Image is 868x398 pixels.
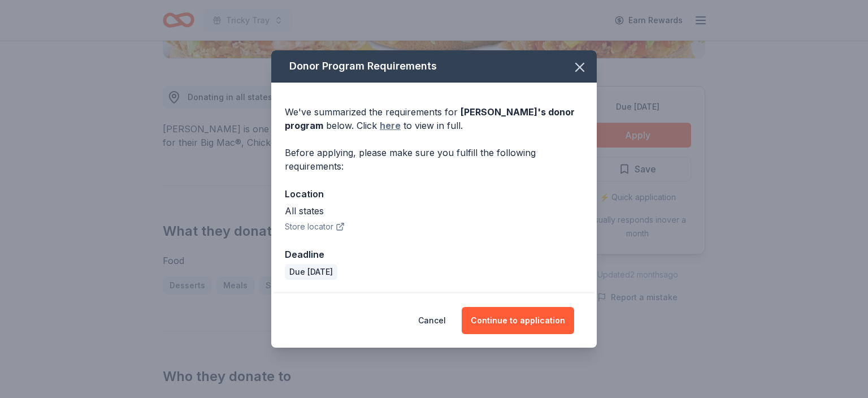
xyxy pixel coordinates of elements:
[380,119,401,132] a: here
[285,204,583,218] div: All states
[285,264,337,280] div: Due [DATE]
[462,307,574,334] button: Continue to application
[285,247,583,262] div: Deadline
[285,220,345,233] button: Store locator
[418,307,446,334] button: Cancel
[271,50,597,83] div: Donor Program Requirements
[285,187,583,201] div: Location
[285,105,583,132] div: We've summarized the requirements for below. Click to view in full.
[285,146,583,173] div: Before applying, please make sure you fulfill the following requirements:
